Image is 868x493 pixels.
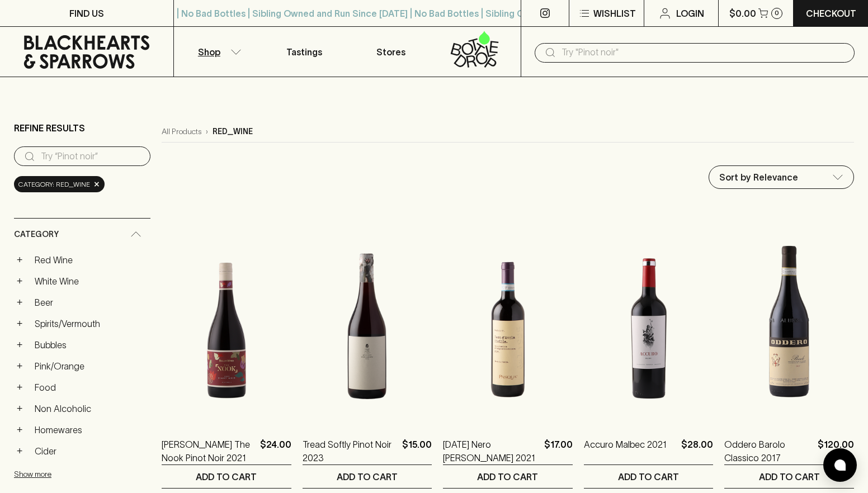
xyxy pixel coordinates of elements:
a: White Wine [30,272,150,291]
p: Checkout [806,7,856,20]
p: ADD TO CART [477,470,538,483]
p: $28.00 [681,438,713,464]
a: [PERSON_NAME] The Nook Pinot Noir 2021 [162,438,256,464]
span: Category [14,227,59,241]
a: All Products [162,126,201,138]
button: + [14,339,25,350]
a: Tastings [261,27,347,77]
p: ADD TO CART [337,470,398,483]
input: Try "Pinot noir" [562,44,846,61]
p: $24.00 [260,438,291,464]
span: × [93,178,100,190]
a: Food [30,378,150,397]
p: Stores [376,45,405,59]
a: Beer [30,293,150,312]
a: Accuro Malbec 2021 [584,438,667,464]
button: + [14,403,25,414]
button: + [14,297,25,308]
p: red_wine [213,126,253,138]
img: Accuro Malbec 2021 [584,225,714,421]
p: $17.00 [544,438,573,464]
p: Wishlist [593,7,636,20]
button: Shop [174,27,261,77]
p: Sort by Relevance [719,170,798,184]
a: Tread Softly Pinot Noir 2023 [303,438,398,464]
div: Sort by Relevance [709,166,853,188]
button: ADD TO CART [443,465,573,488]
a: Homewares [30,420,150,439]
button: + [14,361,25,372]
p: Tastings [286,45,322,59]
img: bubble-icon [834,459,846,471]
input: Try “Pinot noir” [41,148,141,165]
button: + [14,276,25,287]
span: Category: red_wine [18,179,90,190]
button: + [14,254,25,266]
div: Category [14,219,150,250]
a: Oddero Barolo Classico 2017 [724,438,813,464]
p: ADD TO CART [759,470,820,483]
p: $120.00 [818,438,854,464]
img: Pasqua Nero d'Avola 2021 [443,225,573,421]
p: $0.00 [729,7,756,20]
a: Non Alcoholic [30,399,150,418]
p: Refine Results [14,121,85,135]
p: ADD TO CART [196,470,257,483]
p: Shop [198,45,220,59]
a: [DATE] Nero [PERSON_NAME] 2021 [443,438,540,464]
button: + [14,424,25,435]
a: Pink/Orange [30,357,150,376]
p: FIND US [69,7,104,20]
button: ADD TO CART [724,465,854,488]
button: + [14,445,25,457]
img: Tread Softly Pinot Noir 2023 [303,225,432,421]
a: Bubbles [30,335,150,354]
p: Login [676,7,704,20]
button: ADD TO CART [584,465,714,488]
a: Cider [30,442,150,461]
img: Buller The Nook Pinot Noir 2021 [162,225,291,421]
p: ADD TO CART [618,470,679,483]
button: ADD TO CART [303,465,432,488]
a: Stores [347,27,434,77]
button: + [14,382,25,393]
button: + [14,318,25,329]
button: Show more [14,463,161,486]
button: ADD TO CART [162,465,291,488]
p: › [206,126,208,138]
p: 0 [775,10,779,16]
img: Oddero Barolo Classico 2017 [724,225,854,421]
a: Spirits/Vermouth [30,314,150,333]
p: $15.00 [402,438,432,464]
a: Red Wine [30,250,150,269]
